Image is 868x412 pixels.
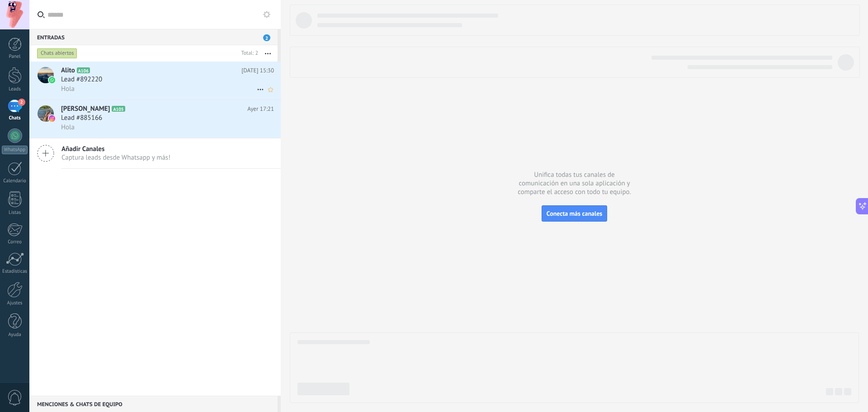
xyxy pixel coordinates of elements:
[49,115,55,122] img: icon
[29,100,281,138] a: avataricon[PERSON_NAME]A105Ayer 17:21Lead #885166Hola
[2,239,28,245] div: Correo
[61,66,75,75] span: Alito
[542,205,607,222] button: Conecta más canales
[29,396,278,412] div: Menciones & Chats de equipo
[61,123,75,132] span: Hola
[37,48,77,59] div: Chats abiertos
[263,34,270,41] span: 2
[61,114,102,123] span: Lead #885166
[247,104,274,114] span: Ayer 17:21
[49,77,55,83] img: icon
[112,106,125,112] span: A105
[61,145,170,153] span: Añadir Canales
[61,104,110,114] span: [PERSON_NAME]
[18,99,25,106] span: 2
[61,75,102,84] span: Lead #892220
[2,146,28,154] div: WhatsApp
[77,67,90,73] span: A106
[238,49,258,58] div: Total: 2
[2,300,28,306] div: Ajustes
[2,86,28,92] div: Leads
[241,66,274,75] span: [DATE] 15:30
[61,85,75,93] span: Hola
[29,29,278,45] div: Entradas
[2,269,28,275] div: Estadísticas
[61,153,170,162] span: Captura leads desde Whatsapp y más!
[2,178,28,184] div: Calendario
[2,115,28,121] div: Chats
[2,332,28,338] div: Ayuda
[547,209,602,218] span: Conecta más canales
[258,45,278,62] button: Más
[2,54,28,60] div: Panel
[2,210,28,216] div: Listas
[29,62,281,99] a: avatariconAlitoA106[DATE] 15:30Lead #892220Hola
